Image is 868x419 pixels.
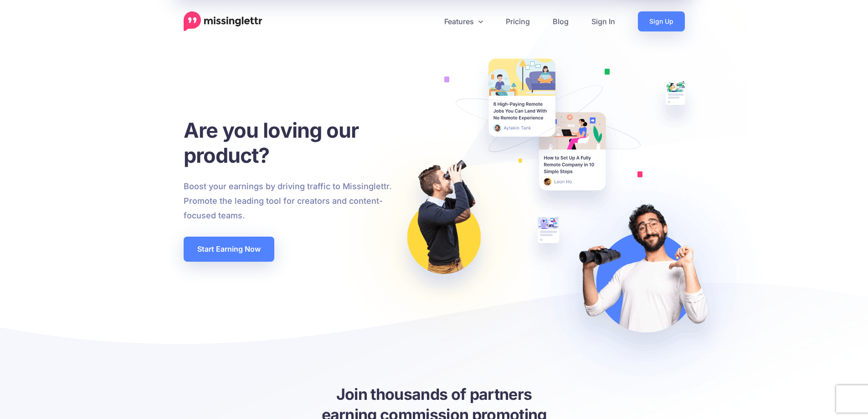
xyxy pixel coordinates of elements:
[541,11,580,31] a: Blog
[580,11,627,31] a: Sign In
[184,237,274,262] a: Start Earning Now
[184,179,400,223] p: Boost your earnings by driving traffic to Missinglettr. Promote the leading tool for creators and...
[638,11,685,31] a: Sign Up
[184,118,400,168] h1: Are you loving our product?
[433,11,494,31] a: Features
[184,11,262,31] a: Home
[494,11,541,31] a: Pricing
